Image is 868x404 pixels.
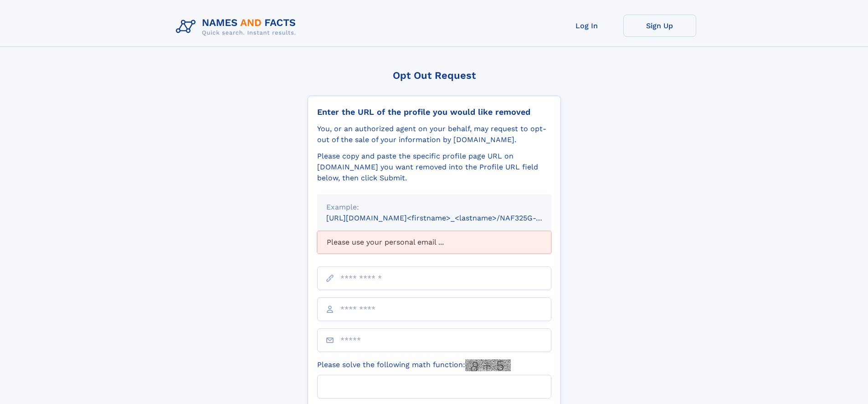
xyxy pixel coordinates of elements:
a: Sign Up [623,15,696,37]
div: Enter the URL of the profile you would like removed [317,107,551,117]
small: [URL][DOMAIN_NAME]<firstname>_<lastname>/NAF325G-xxxxxxxx [326,214,569,222]
div: Example: [326,202,542,213]
div: Please use your personal email ... [317,231,551,254]
label: Please solve the following math function: [317,359,511,371]
img: Logo Names and Facts [172,15,303,39]
div: Please copy and paste the specific profile page URL on [DOMAIN_NAME] you want removed into the Pr... [317,151,551,184]
div: You, or an authorized agent on your behalf, may request to opt-out of the sale of your informatio... [317,123,551,145]
a: Log In [550,15,623,37]
div: Opt Out Request [308,70,561,81]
